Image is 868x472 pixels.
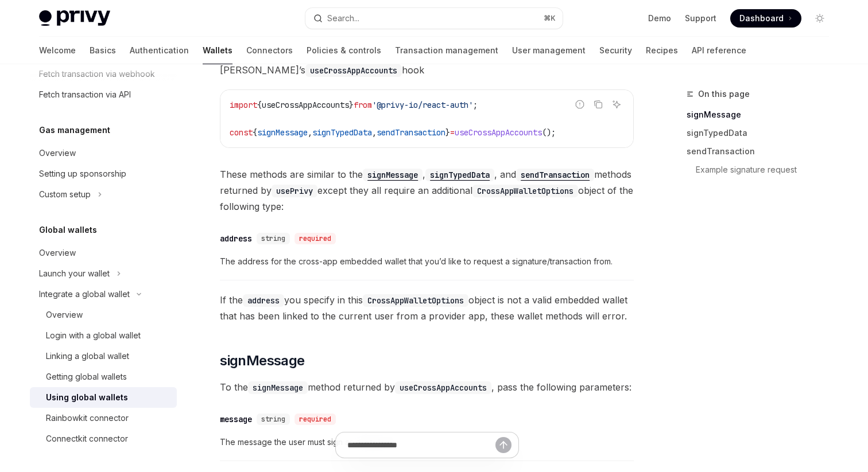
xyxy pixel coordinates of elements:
a: signMessage [363,169,423,180]
button: Ask AI [609,97,624,112]
span: import [230,100,257,110]
a: API reference [692,37,746,64]
div: required [294,414,336,425]
a: Connectkit connector [30,428,177,449]
a: Basics [90,37,116,64]
span: } [349,100,354,110]
code: usePrivy [272,185,317,197]
div: Fetch transaction via API [39,88,131,102]
div: Integrate a global wallet [39,287,130,301]
a: Rainbowkit connector [30,408,177,428]
code: useCrossAppAccounts [305,64,402,77]
div: Connectkit connector [46,432,128,446]
a: signTypedData [687,124,838,142]
a: Fetch transaction via API [30,84,177,105]
span: These methods are similar to the , , and methods returned by except they all require an additiona... [220,166,634,214]
span: signMessage [257,127,308,138]
span: useCrossAppAccounts [262,100,349,110]
a: Authentication [130,37,189,64]
span: (); [542,127,556,138]
span: The address for the cross-app embedded wallet that you’d like to request a signature/transaction ... [220,255,634,268]
code: sendTransaction [516,169,594,181]
a: Dashboard [730,9,801,28]
span: If the you specify in this object is not a valid embedded wallet that has been linked to the curr... [220,292,634,324]
span: { [257,100,262,110]
div: Launch your wallet [39,267,110,280]
span: { [253,127,257,138]
div: Linking a global wallet [46,349,129,363]
span: Dashboard [739,13,784,24]
a: Wallets [203,37,232,64]
div: Getting global wallets [46,370,127,384]
span: useCrossAppAccounts [455,127,542,138]
span: string [261,415,285,424]
a: Overview [30,243,177,263]
a: Policies & controls [307,37,381,64]
span: signMessage [220,352,304,370]
span: sendTransaction [377,127,445,138]
div: Using global wallets [46,391,128,404]
a: signTypedData [425,169,494,180]
a: sendTransaction [687,142,838,161]
a: Getting global wallets [30,366,177,387]
button: Report incorrect code [572,97,587,112]
div: Overview [46,308,83,322]
span: On this page [698,87,750,101]
span: To the method returned by , pass the following parameters: [220,379,634,395]
h5: Global wallets [39,223,97,237]
code: address [243,294,284,307]
button: Toggle Custom setup section [30,184,177,205]
div: required [294,233,336,244]
div: message [220,414,252,425]
a: Login with a global wallet [30,325,177,346]
img: light logo [39,10,110,26]
span: , [372,127,377,138]
code: CrossAppWalletOptions [363,294,468,307]
input: Ask a question... [347,432,495,458]
a: sendTransaction [516,169,594,180]
code: signMessage [248,381,308,394]
a: Security [599,37,632,64]
a: Overview [30,305,177,325]
div: Setting up sponsorship [39,167,126,181]
a: Setting up sponsorship [30,163,177,184]
button: Copy the contents from the code block [591,97,606,112]
a: User management [512,37,586,64]
button: Open search [305,8,563,29]
a: Using global wallets [30,387,177,408]
div: Overview [39,146,76,160]
button: Toggle Launch your wallet section [30,263,177,284]
div: Rainbowkit connector [46,411,129,425]
a: Transaction management [395,37,498,64]
a: Welcome [39,37,76,64]
span: '@privy-io/react-auth' [372,100,473,110]
button: Toggle Integrate a global wallet section [30,284,177,305]
span: string [261,234,285,243]
a: Connectors [246,37,293,64]
div: Search... [327,11,359,25]
code: signTypedData [425,169,494,181]
span: ; [473,100,478,110]
span: ⌘ K [544,14,556,23]
button: Send message [495,437,511,453]
a: Demo [648,13,671,24]
span: = [450,127,455,138]
span: signTypedData [312,127,372,138]
span: from [354,100,372,110]
code: useCrossAppAccounts [395,381,491,394]
a: Overview [30,143,177,163]
span: , [308,127,312,138]
code: signMessage [363,169,423,181]
a: Recipes [646,37,678,64]
h5: Gas management [39,123,110,137]
a: Example signature request [687,161,838,179]
div: address [220,233,252,244]
code: CrossAppWalletOptions [472,185,578,197]
a: signMessage [687,106,838,124]
span: } [445,127,450,138]
a: Linking a global wallet [30,346,177,366]
div: Custom setup [39,188,91,201]
div: Overview [39,246,76,260]
span: const [230,127,253,138]
button: Toggle dark mode [811,9,829,28]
